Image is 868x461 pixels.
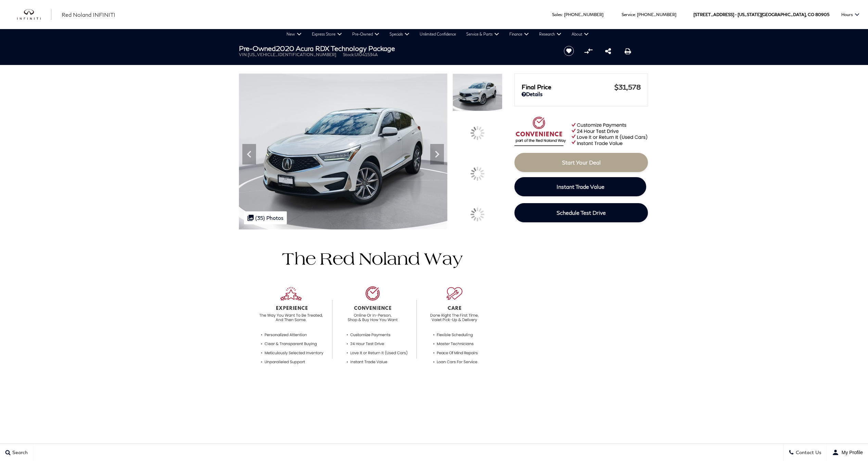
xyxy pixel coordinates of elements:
span: Red Noland INFINITI [62,11,115,18]
span: UI041534A [355,52,378,57]
a: [STREET_ADDRESS] • [US_STATE][GEOGRAPHIC_DATA], CO 80905 [693,12,829,17]
span: My Profile [839,450,863,455]
span: $31,578 [614,83,641,91]
span: Start Your Deal [562,159,601,166]
a: infiniti [17,9,51,20]
span: Stock: [343,52,355,57]
strong: Pre-Owned [239,44,276,52]
img: INFINITI [17,9,51,20]
h1: 2020 Acura RDX Technology Package [239,44,552,52]
a: Red Noland INFINITI [62,11,115,19]
a: Unlimited Confidence [414,29,461,39]
a: Print this Pre-Owned 2020 Acura RDX Technology Package [625,47,631,55]
span: [US_VEHICLE_IDENTIFICATION_NUMBER] [248,52,336,57]
button: Compare vehicle [583,46,593,56]
a: Express Store [307,29,347,39]
a: Share this Pre-Owned 2020 Acura RDX Technology Package [605,47,611,55]
span: Service [622,12,635,17]
a: Schedule Test Drive [514,203,648,222]
button: Save vehicle [561,45,576,56]
span: : [562,12,563,17]
span: Search [11,450,28,456]
a: [PHONE_NUMBER] [637,12,676,17]
img: Used 2020 Platinum White Pearl Acura Technology Package image 1 [452,74,502,111]
span: Final Price [522,83,614,91]
span: : [635,12,636,17]
a: Final Price $31,578 [522,83,641,91]
span: Instant Trade Value [557,183,604,190]
span: Contact Us [794,450,821,456]
a: Service & Parts [461,29,504,39]
a: Finance [504,29,534,39]
nav: Main Navigation [281,29,594,39]
a: [PHONE_NUMBER] [564,12,603,17]
a: About [566,29,594,39]
span: Sales [552,12,562,17]
a: Pre-Owned [347,29,384,39]
a: Specials [384,29,414,39]
a: Research [534,29,566,39]
a: Details [522,91,641,97]
span: VIN: [239,52,248,57]
img: Used 2020 Platinum White Pearl Acura Technology Package image 1 [239,74,447,229]
a: Instant Trade Value [514,177,646,196]
button: user-profile-menu [827,444,868,461]
span: Schedule Test Drive [557,209,606,216]
a: Start Your Deal [514,153,648,172]
div: (35) Photos [244,211,287,224]
a: New [281,29,307,39]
